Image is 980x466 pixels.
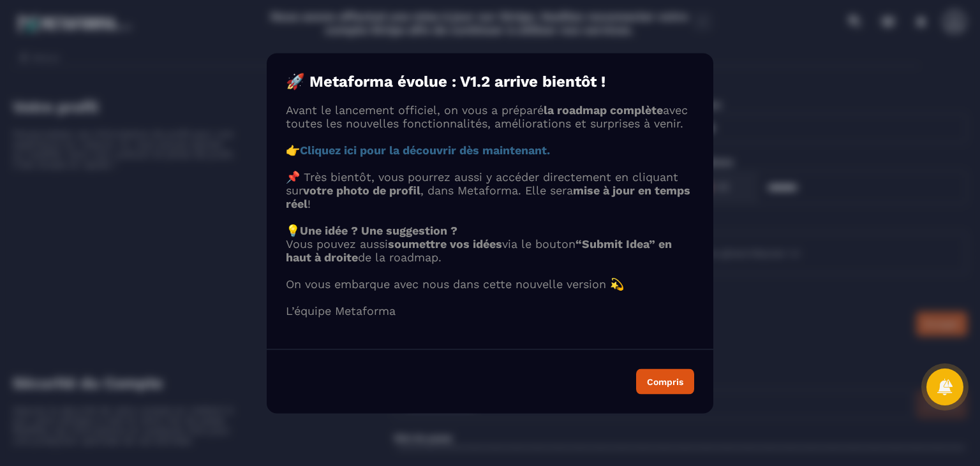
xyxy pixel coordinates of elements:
strong: “Submit Idea” en haut à droite [286,237,672,263]
strong: votre photo de profil [303,183,420,196]
strong: la roadmap complète [544,103,663,116]
p: Vous pouvez aussi via le bouton de la roadmap. [286,237,694,263]
p: On vous embarque avec nous dans cette nouvelle version 💫 [286,277,694,290]
p: 💡 [286,223,694,237]
button: Compris [636,368,694,394]
strong: mise à jour en temps réel [286,183,690,210]
a: Cliquez ici pour la découvrir dès maintenant. [300,143,550,156]
strong: Une idée ? Une suggestion ? [300,223,457,237]
p: Avant le lancement officiel, on vous a préparé avec toutes les nouvelles fonctionnalités, amélior... [286,103,694,129]
div: Compris [647,377,683,386]
strong: soumettre vos idées [388,237,502,250]
h4: 🚀 Metaforma évolue : V1.2 arrive bientôt ! [286,72,694,90]
p: 👉 [286,143,694,156]
p: 📌 Très bientôt, vous pourrez aussi y accéder directement en cliquant sur , dans Metaforma. Elle s... [286,170,694,210]
p: L’équipe Metaforma [286,303,694,317]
